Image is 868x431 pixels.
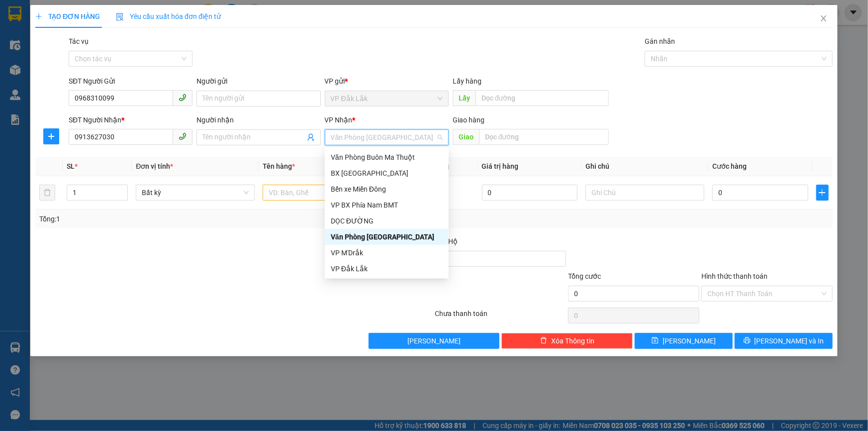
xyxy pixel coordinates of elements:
button: Close [810,5,838,33]
button: [PERSON_NAME] [369,333,500,349]
button: delete [39,185,55,201]
input: Dọc đường [479,129,609,145]
label: Gán nhãn [645,37,675,45]
span: Cước hàng [712,162,747,170]
span: [PERSON_NAME] [407,335,461,346]
div: VP Đắk Lắk [331,263,443,274]
span: Xóa Thông tin [551,335,594,346]
div: DỌC ĐƯỜNG [331,215,443,226]
button: plus [816,185,829,201]
label: Tác vụ [69,37,89,45]
div: BX Tây Ninh [325,165,449,181]
div: VP Đắk Lắk [325,261,449,277]
span: phone [179,132,187,140]
span: delete [540,337,547,345]
span: phone [179,94,187,102]
span: plus [44,132,59,140]
span: TẠO ĐƠN HÀNG [35,12,100,20]
div: VP M'Drắk [331,247,443,258]
div: VP M'Drắk [325,245,449,261]
div: DỌC ĐƯỜNG [325,213,449,229]
span: Văn Phòng Tân Phú [331,130,443,145]
div: Chưa thanh toán [434,308,568,325]
div: SĐT Người Nhận [69,114,193,125]
span: Giao hàng [453,116,484,124]
span: Lấy hàng [453,77,482,85]
div: Người nhận [196,114,320,125]
div: Tổng: 1 [39,214,335,224]
button: printer[PERSON_NAME] và In [735,333,833,349]
div: Bến xe Miền Đông [325,181,449,197]
div: SĐT Người Gửi [69,76,193,87]
div: Văn Phòng [GEOGRAPHIC_DATA] [331,231,443,242]
span: VP Đắk Lắk [331,91,443,106]
input: 0 [482,185,578,201]
span: user-add [307,133,315,141]
span: Giá trị hàng [482,162,519,170]
span: save [652,337,659,345]
img: icon [116,13,124,21]
span: [PERSON_NAME] và In [755,335,824,346]
button: deleteXóa Thông tin [501,333,633,349]
input: VD: Bàn, Ghế [263,185,382,201]
label: Hình thức thanh toán [701,272,768,280]
span: Đơn vị tính [136,162,173,170]
span: Tên hàng [263,162,295,170]
div: VP BX Phía Nam BMT [325,197,449,213]
span: printer [744,337,751,345]
input: Ghi Chú [585,185,704,201]
div: Văn Phòng Buôn Ma Thuột [331,152,443,163]
input: Dọc đường [476,90,609,106]
span: Lấy [453,90,476,106]
span: close [820,14,828,22]
span: plus [817,189,828,197]
button: save[PERSON_NAME] [635,333,733,349]
span: VP Nhận [325,116,353,124]
div: BX [GEOGRAPHIC_DATA] [331,168,443,179]
div: Văn Phòng Buôn Ma Thuột [325,149,449,165]
div: Bến xe Miền Đông [331,184,443,195]
button: plus [43,128,59,144]
span: plus [35,13,42,20]
span: SL [67,162,75,170]
span: [PERSON_NAME] [663,335,716,346]
span: Yêu cầu xuất hóa đơn điện tử [116,12,221,20]
div: VP BX Phía Nam BMT [331,200,443,211]
th: Ghi chú [581,157,708,176]
div: VP gửi [325,76,449,87]
div: Văn Phòng Tân Phú [325,229,449,245]
span: Giao [453,129,479,145]
span: Tổng cước [568,272,601,280]
span: Bất kỳ [142,185,249,200]
div: Người gửi [196,76,320,87]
